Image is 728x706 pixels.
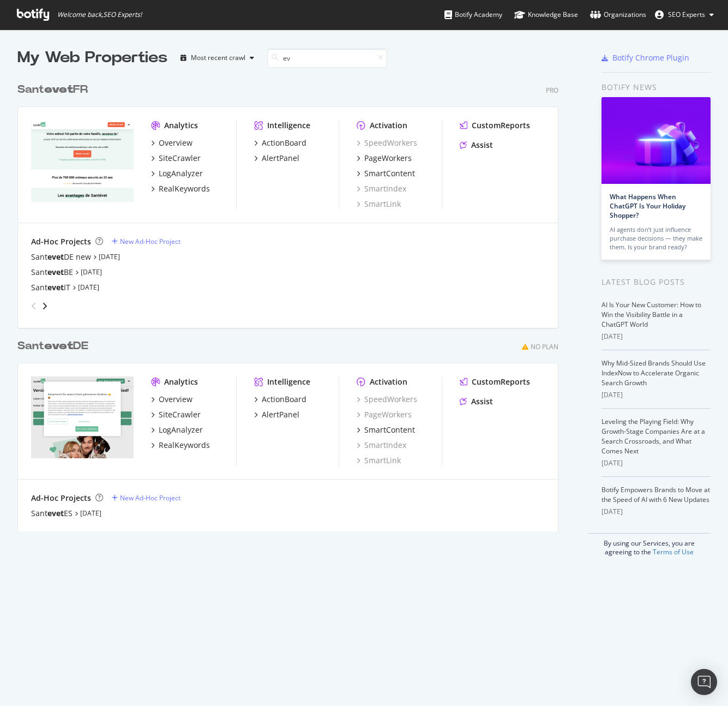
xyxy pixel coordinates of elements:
[472,376,530,387] div: CustomReports
[112,493,181,502] a: New Ad-Hoc Project
[364,153,412,164] div: PageWorkers
[254,394,306,405] a: ActionBoard
[601,390,711,400] div: [DATE]
[31,376,134,459] img: santevet.de
[176,49,258,67] button: Most recent crawl
[601,81,711,93] div: Botify news
[31,252,91,262] a: SantevetDE new
[357,137,417,148] div: SpeedWorkers
[668,10,705,19] span: SEO Experts
[471,140,493,151] div: Assist
[112,237,181,246] a: New Ad-Hoc Project
[357,394,417,405] a: SpeedWorkers
[57,10,142,19] span: Welcome back, SEO Experts !
[514,9,578,20] div: Knowledge Base
[612,52,689,63] div: Botify Chrome Plugin
[262,137,306,148] div: ActionBoard
[44,84,73,95] b: evet
[151,409,201,420] a: SiteCrawler
[472,120,530,131] div: CustomReports
[370,120,407,131] div: Activation
[17,338,93,354] a: SantevetDE
[601,358,706,387] a: Why Mid-Sized Brands Should Use IndexNow to Accelerate Organic Search Growth
[471,396,493,407] div: Assist
[151,424,203,435] a: LogAnalyzer
[27,297,41,315] div: angle-left
[357,183,406,194] a: SmartIndex
[31,282,70,293] div: Sant IT
[31,252,91,262] div: Sant DE new
[31,508,73,519] a: SantevetES
[159,168,203,179] div: LogAnalyzer
[267,49,387,68] input: Search
[31,120,134,202] img: santevet.com
[601,52,689,63] a: Botify Chrome Plugin
[41,301,49,312] div: angle-right
[164,120,198,131] div: Analytics
[531,342,558,351] div: No Plan
[31,508,73,519] div: Sant ES
[364,168,415,179] div: SmartContent
[546,86,558,95] div: Pro
[370,376,407,387] div: Activation
[159,409,201,420] div: SiteCrawler
[17,69,567,531] div: grid
[254,409,299,420] a: AlertPanel
[610,225,702,252] div: AI agents don’t just influence purchase decisions — they make them. Is your brand ready?
[601,300,701,329] a: AI Is Your New Customer: How to Win the Visibility Battle in a ChatGPT World
[444,9,502,20] div: Botify Academy
[601,458,711,468] div: [DATE]
[262,153,299,164] div: AlertPanel
[357,168,415,179] a: SmartContent
[601,485,710,504] a: Botify Empowers Brands to Move at the Speed of AI with 6 New Updates
[47,282,64,292] b: evet
[81,267,102,277] a: [DATE]
[191,55,245,61] div: Most recent crawl
[601,97,711,184] img: What Happens When ChatGPT Is Your Holiday Shopper?
[267,120,310,131] div: Intelligence
[151,168,203,179] a: LogAnalyzer
[17,82,88,98] div: Sant FR
[460,120,530,131] a: CustomReports
[601,276,711,288] div: Latest Blog Posts
[357,455,401,466] a: SmartLink
[601,507,711,517] div: [DATE]
[262,409,299,420] div: AlertPanel
[460,396,493,407] a: Assist
[151,153,201,164] a: SiteCrawler
[267,376,310,387] div: Intelligence
[151,183,210,194] a: RealKeywords
[357,424,415,435] a: SmartContent
[151,137,192,148] a: Overview
[17,338,88,354] div: Sant DE
[44,340,73,351] b: evet
[159,153,201,164] div: SiteCrawler
[610,192,685,220] a: What Happens When ChatGPT Is Your Holiday Shopper?
[99,252,120,261] a: [DATE]
[653,547,694,557] a: Terms of Use
[590,9,646,20] div: Organizations
[159,394,192,405] div: Overview
[17,47,167,69] div: My Web Properties
[601,417,705,456] a: Leveling the Playing Field: Why Growth-Stage Companies Are at a Search Crossroads, and What Comes...
[159,424,203,435] div: LogAnalyzer
[460,140,493,151] a: Assist
[159,137,192,148] div: Overview
[31,282,70,293] a: SantevetIT
[357,199,401,210] a: SmartLink
[159,440,210,451] div: RealKeywords
[80,508,101,518] a: [DATE]
[31,493,91,504] div: Ad-Hoc Projects
[159,183,210,194] div: RealKeywords
[357,440,406,451] a: SmartIndex
[254,137,306,148] a: ActionBoard
[601,332,711,342] div: [DATE]
[151,394,192,405] a: Overview
[357,409,412,420] a: PageWorkers
[78,283,99,292] a: [DATE]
